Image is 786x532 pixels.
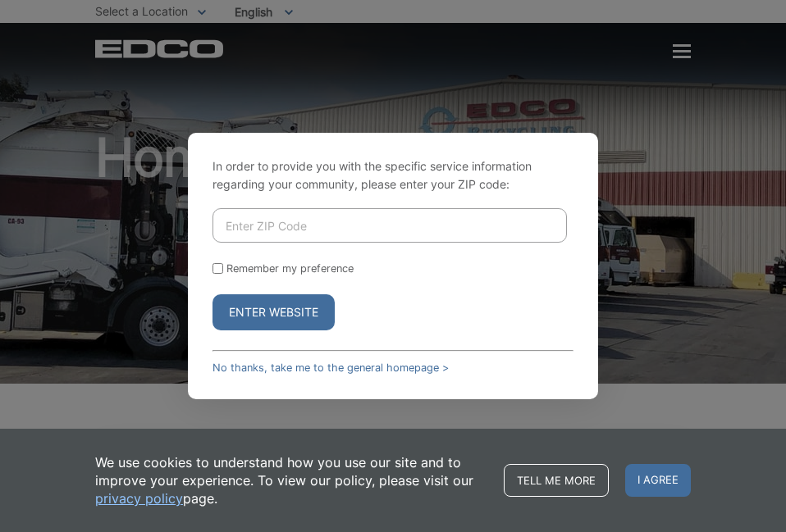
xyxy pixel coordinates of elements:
[212,361,449,374] a: No thanks, take me to the general homepage >
[226,262,354,275] label: Remember my preference
[212,294,335,330] button: Enter Website
[625,464,691,497] span: I agree
[212,157,574,193] p: In order to provide you with the specific service information regarding your community, please en...
[95,489,183,507] a: privacy policy
[504,464,609,497] a: Tell me more
[212,208,567,243] input: Enter ZIP Code
[95,453,487,507] p: We use cookies to understand how you use our site and to improve your experience. To view our pol...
